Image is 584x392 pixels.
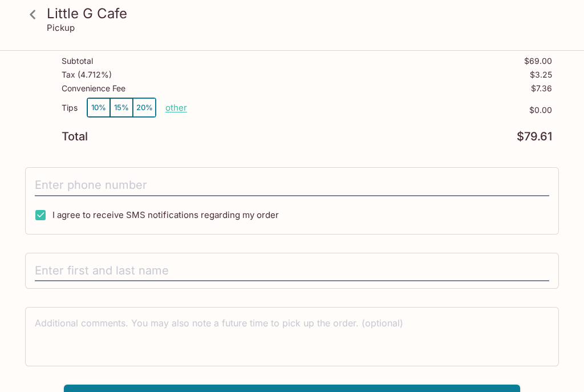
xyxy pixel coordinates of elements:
p: Pickup [47,22,75,33]
button: 10% [87,98,110,117]
input: Enter first and last name [35,260,549,282]
span: I agree to receive SMS notifications regarding my order [52,209,279,220]
p: $0.00 [187,106,552,115]
p: $7.36 [531,84,552,93]
p: $79.61 [517,131,552,142]
p: Subtotal [62,56,93,66]
p: $69.00 [524,56,552,66]
input: Enter phone number [35,175,549,196]
button: 20% [133,98,156,117]
button: other [165,102,187,113]
p: $3.25 [530,70,552,79]
p: Tax ( 4.712% ) [62,70,112,79]
p: Tips [62,103,78,112]
p: Total [62,131,88,142]
h3: Little G Cafe [47,5,557,22]
p: Convenience Fee [62,84,125,93]
button: 15% [110,98,133,117]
